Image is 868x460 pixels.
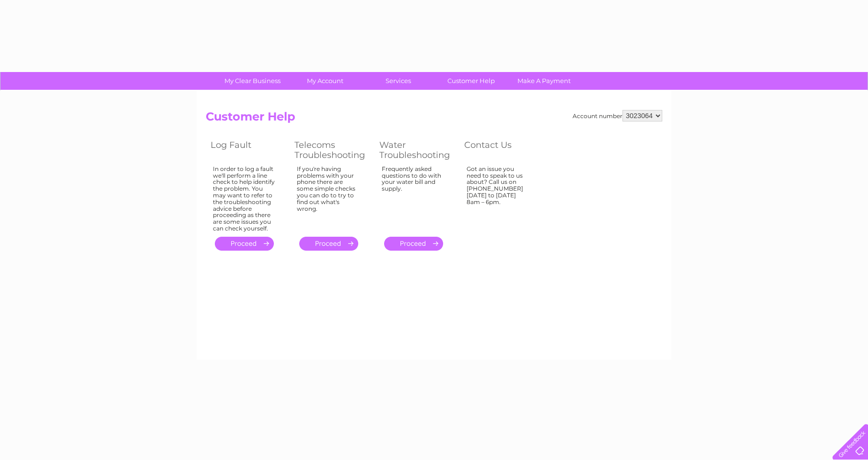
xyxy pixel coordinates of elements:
div: Frequently asked questions to do with your water bill and supply. [382,166,445,228]
div: Account number [573,110,662,121]
a: . [384,237,443,251]
div: Got an issue you need to speak to us about? Call us on [PHONE_NUMBER] [DATE] to [DATE] 8am – 6pm. [467,166,529,228]
th: Telecoms Troubleshooting [290,137,375,163]
a: Services [359,72,438,90]
a: Customer Help [432,72,511,90]
div: In order to log a fault we'll perform a line check to help identify the problem. You may want to ... [213,166,275,232]
a: My Account [286,72,365,90]
a: . [299,237,358,251]
th: Contact Us [459,137,543,163]
a: Make A Payment [504,72,584,90]
div: If you're having problems with your phone there are some simple checks you can do to try to find ... [297,166,360,228]
th: Log Fault [206,137,290,163]
h2: Customer Help [206,110,662,128]
a: . [215,237,274,251]
th: Water Troubleshooting [375,137,459,163]
a: My Clear Business [213,72,292,90]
